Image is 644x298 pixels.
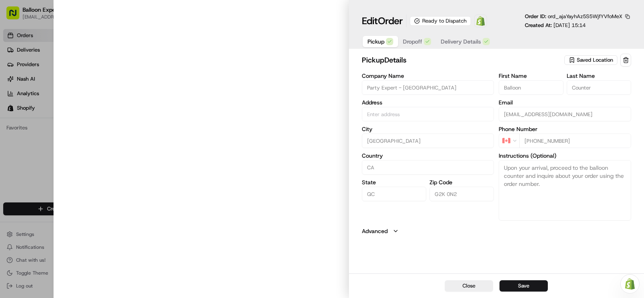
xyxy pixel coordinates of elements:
[499,100,631,105] label: Email
[378,15,403,27] span: Order
[362,227,388,235] label: Advanced
[577,56,613,64] span: Saved Location
[553,22,586,29] span: [DATE] 15:14
[499,73,563,79] label: First Name
[429,179,494,185] label: Zip Code
[362,133,494,148] input: Enter city
[362,187,426,201] input: Enter state
[474,15,487,27] a: Shopify
[362,126,494,132] label: City
[362,107,494,121] input: 4825 Pierre-Bertrand Blvd, Suite 100, Québec City, QC G2K 0N2, CA
[567,73,631,79] label: Last Name
[564,54,619,66] button: Saved Location
[362,100,494,105] label: Address
[499,126,631,132] label: Phone Number
[429,187,494,201] input: Enter zip code
[362,227,631,235] button: Advanced
[567,80,631,95] input: Enter last name
[362,160,494,175] input: Enter country
[362,153,494,158] label: Country
[403,38,422,46] span: Dropoff
[362,73,494,79] label: Company Name
[441,38,481,46] span: Delivery Details
[500,280,548,292] button: Save
[445,280,493,292] button: Close
[519,133,631,148] input: Enter phone number
[362,15,403,27] h1: Edit
[410,16,471,26] div: Ready to Dispatch
[362,54,563,66] h2: pickup Details
[362,80,494,95] input: Enter company name
[499,153,631,158] label: Instructions (Optional)
[362,179,426,185] label: State
[499,160,631,221] textarea: Upon your arrival, proceed to the balloon counter and inquire about your order using the order nu...
[476,16,485,26] img: Shopify
[499,80,563,95] input: Enter first name
[525,22,586,29] p: Created At:
[499,107,631,121] input: Enter email
[367,38,384,46] span: Pickup
[525,13,622,20] p: Order ID:
[548,13,622,20] span: ord_ajaYayhAz5S5WjfYVfoMeX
